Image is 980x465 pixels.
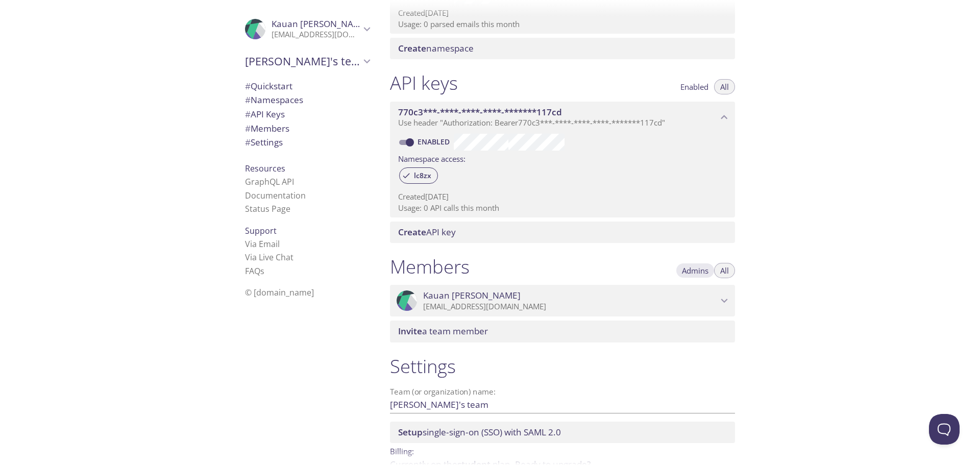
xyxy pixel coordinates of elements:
div: Team Settings [237,135,378,150]
div: Create API Key [390,222,735,243]
span: namespace [398,42,474,54]
span: s [260,265,264,277]
span: # [245,94,251,106]
div: Setup SSO [390,422,735,443]
p: Usage: 0 API calls this month [398,203,727,213]
label: Namespace access: [398,151,465,165]
div: lc8zx [399,167,438,184]
span: Settings [245,136,283,148]
div: Kauan Macedo [390,285,735,316]
span: Create [398,226,426,238]
span: Support [245,225,277,236]
p: [EMAIL_ADDRESS][DOMAIN_NAME] [423,302,718,312]
div: Namespaces [237,93,378,107]
a: Documentation [245,190,306,201]
div: Invite a team member [390,321,735,342]
button: All [714,79,735,94]
span: API Keys [245,108,285,120]
a: FAQ [245,265,264,277]
span: # [245,80,251,92]
span: Resources [245,163,285,174]
span: Namespaces [245,94,303,106]
p: Usage: 0 parsed emails this month [398,19,727,30]
span: Create [398,42,426,54]
button: Admins [676,263,715,278]
a: Via Email [245,238,280,250]
span: API key [398,226,456,238]
span: single-sign-on (SSO) with SAML 2.0 [398,426,561,438]
div: Kauan Macedo [237,12,378,46]
iframe: Help Scout Beacon - Open [929,414,960,445]
div: Quickstart [237,79,378,93]
div: Kauan's team [237,48,378,75]
div: Create namespace [390,38,735,59]
span: [PERSON_NAME]'s team [245,54,360,68]
span: # [245,123,251,134]
a: Via Live Chat [245,252,293,263]
div: Members [237,121,378,136]
span: Kauan [PERSON_NAME] [423,290,521,301]
button: All [714,263,735,278]
p: Billing: [390,443,735,458]
p: Created [DATE] [398,191,727,202]
h1: Members [390,255,470,278]
a: GraphQL API [245,176,294,187]
button: Enabled [674,79,715,94]
span: lc8zx [408,171,437,180]
span: Kauan [PERSON_NAME] [272,18,369,30]
span: © [DOMAIN_NAME] [245,287,314,298]
span: # [245,136,251,148]
span: Quickstart [245,80,292,92]
span: a team member [398,325,488,337]
a: Status Page [245,203,290,214]
span: Invite [398,325,422,337]
span: Setup [398,426,423,438]
h1: API keys [390,71,458,94]
span: # [245,108,251,120]
p: [EMAIL_ADDRESS][DOMAIN_NAME] [272,30,360,40]
div: API Keys [237,107,378,121]
a: Enabled [416,137,454,146]
h1: Settings [390,355,735,378]
span: Members [245,123,289,134]
label: Team (or organization) name: [390,388,496,396]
